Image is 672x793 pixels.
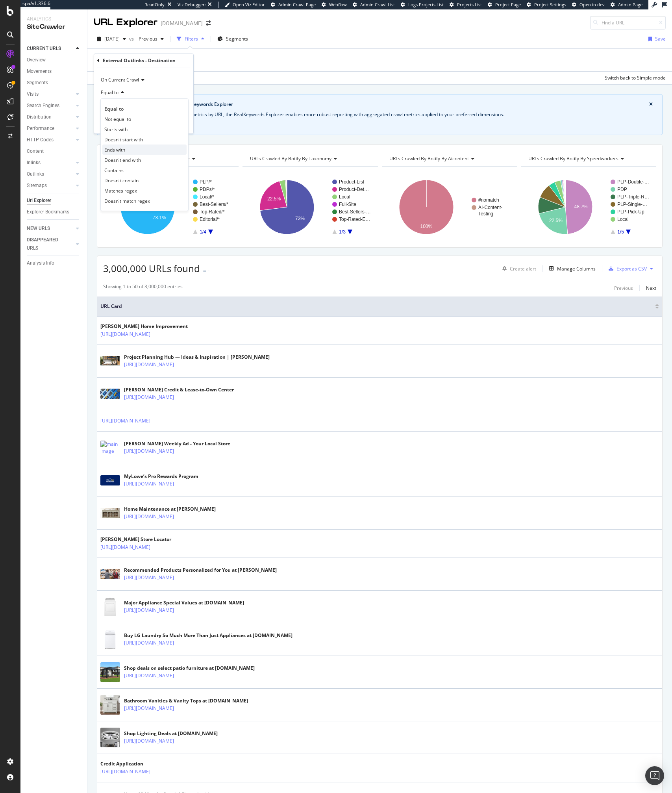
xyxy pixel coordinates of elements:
a: [URL][DOMAIN_NAME] [100,417,150,425]
img: main image [100,597,120,617]
div: Url Explorer [27,196,51,205]
span: Admin Page [618,2,642,7]
span: Project Settings [534,2,566,7]
span: Open in dev [579,2,605,7]
a: HTTP Codes [27,136,74,144]
img: Equal [203,270,206,272]
a: [URL][DOMAIN_NAME] [124,393,174,401]
span: URL Card [100,303,653,310]
a: [URL][DOMAIN_NAME] [124,704,174,712]
div: Filters [185,35,198,42]
div: DISAPPEARED URLS [27,236,67,252]
a: Search Engines [27,102,74,110]
a: [URL][DOMAIN_NAME] [124,672,174,680]
text: AI-Content- [478,205,502,210]
a: [URL][DOMAIN_NAME] [124,639,174,647]
div: Switch back to Simple mode [605,74,666,81]
div: Home Maintenance at [PERSON_NAME] [124,506,216,513]
div: Crawl metrics are now in the RealKeywords Explorer [115,101,649,108]
a: Open Viz Editor [225,2,265,8]
span: Doesn't end with [104,157,141,163]
div: [PERSON_NAME] Home Improvement [100,323,188,330]
text: PDP [617,187,627,192]
text: 1/5 [617,229,624,235]
a: [URL][DOMAIN_NAME] [124,447,174,455]
button: Previous [135,33,167,45]
div: Visits [27,90,39,98]
span: URLs Crawled By Botify By speedworkers [528,155,618,162]
a: Project Page [488,2,521,8]
span: Starts with [104,126,128,133]
text: Top-Rated-E… [339,217,370,222]
a: Project Settings [527,2,566,8]
img: main image [100,630,120,649]
a: Admin Crawl List [353,2,395,8]
span: Project Page [495,2,521,7]
div: Recommended Products Personalized for You at [PERSON_NAME] [124,567,277,574]
div: Shop Lighting Deals at [DOMAIN_NAME] [124,730,218,737]
div: Segments [27,79,48,87]
text: 1/3 [339,229,346,235]
span: vs [129,35,135,42]
text: #nomatch [478,197,499,203]
div: CURRENT URLS [27,44,61,53]
a: [URL][DOMAIN_NAME] [124,361,174,369]
img: main image [100,356,120,366]
text: Best-Sellers-… [339,209,371,215]
div: Open Intercom Messenger [645,766,664,785]
div: Project Planning Hub — Ideas & Inspiration | [PERSON_NAME] [124,354,270,361]
img: main image [100,662,120,682]
a: Projects List [450,2,482,8]
text: Testing [478,211,493,217]
text: Editorial/* [200,217,220,222]
div: Bathroom Vanities & Vanity Tops at [DOMAIN_NAME] [124,697,248,704]
span: URLs Crawled By Botify By aicontent [389,155,469,162]
div: Search Engines [27,102,59,110]
text: 22.5% [549,218,563,223]
span: Doesn't contain [104,177,139,184]
a: Sitemaps [27,182,74,190]
span: Previous [135,35,157,42]
button: close banner [647,99,655,109]
a: [URL][DOMAIN_NAME] [124,574,174,582]
button: Filters [174,33,207,45]
svg: A chart. [521,173,656,241]
a: Content [27,147,81,156]
span: Projects List [457,2,482,7]
a: Segments [27,79,81,87]
a: DISAPPEARED URLS [27,236,74,252]
div: Next [646,285,656,291]
a: [URL][DOMAIN_NAME] [100,768,150,776]
div: Save [655,35,666,42]
text: 48.7% [574,204,588,209]
div: [PERSON_NAME] Weekly Ad - Your Local Store [124,440,230,447]
div: Overview [27,56,46,64]
img: main image [100,569,120,579]
text: Full-Site [339,202,356,207]
div: - [208,267,209,274]
div: arrow-right-arrow-left [206,20,211,26]
img: main image [100,728,120,747]
a: [URL][DOMAIN_NAME] [124,513,174,521]
img: main image [100,475,120,485]
span: Segments [226,35,248,42]
span: Not equal to [104,116,131,122]
h4: URLs Crawled By Botify By aicontent [388,152,510,165]
button: Segments [214,33,251,45]
button: Next [646,283,656,293]
a: Url Explorer [27,196,81,205]
a: [URL][DOMAIN_NAME] [100,543,150,551]
svg: A chart. [382,173,517,241]
span: Equal to [104,106,124,112]
text: PLP-Triple-R… [617,194,649,200]
a: [URL][DOMAIN_NAME] [124,737,174,745]
a: Logs Projects List [401,2,444,8]
a: [URL][DOMAIN_NAME] [124,480,174,488]
div: A chart. [103,173,239,241]
img: main image [100,508,120,518]
span: Admin Crawl Page [278,2,316,7]
a: Overview [27,56,81,64]
span: 3,000,000 URLs found [103,262,200,275]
